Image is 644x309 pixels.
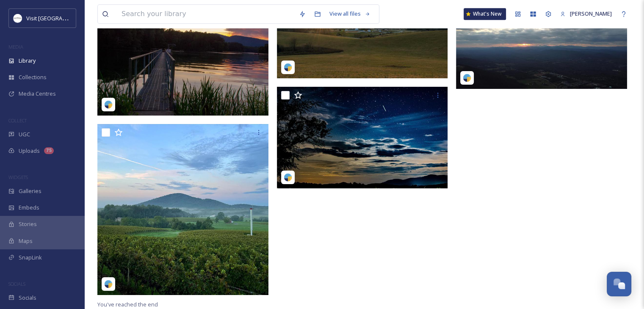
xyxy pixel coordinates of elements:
[19,130,30,138] span: UGC
[464,8,506,20] a: What's New
[19,204,39,212] span: Embeds
[19,294,36,302] span: Socials
[463,74,471,82] img: snapsea-logo.png
[26,14,92,22] span: Visit [GEOGRAPHIC_DATA]
[325,6,375,22] a: View all files
[8,174,28,180] span: WIDGETS
[8,117,27,124] span: COLLECT
[97,2,268,116] img: 7b17c0606e8bf22a3b56135120f2a58653f1297b02020aef88f16e6e66046eea.jpg
[570,10,612,17] span: [PERSON_NAME]
[97,124,268,295] img: 7569e32d1297cf69601db6fce7e02090e88282414c41b61ee91991b164d8b920.jpg
[104,100,113,109] img: snapsea-logo.png
[44,147,54,154] div: 75
[8,281,25,287] span: SOCIALS
[19,220,37,228] span: Stories
[277,87,448,188] img: Night Sky in Greenwood Virginia.jpg
[284,63,292,72] img: snapsea-logo.png
[104,280,113,288] img: snapsea-logo.png
[19,90,56,98] span: Media Centres
[607,272,631,296] button: Open Chat
[19,73,47,81] span: Collections
[19,57,36,65] span: Library
[556,6,616,22] a: [PERSON_NAME]
[97,301,158,308] span: You've reached the end
[117,5,295,23] input: Search your library
[19,147,40,155] span: Uploads
[8,44,23,50] span: MEDIA
[284,173,292,182] img: snapsea-logo.png
[14,14,22,22] img: Circle%20Logo.png
[19,254,42,262] span: SnapLink
[19,187,41,195] span: Galleries
[19,237,33,245] span: Maps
